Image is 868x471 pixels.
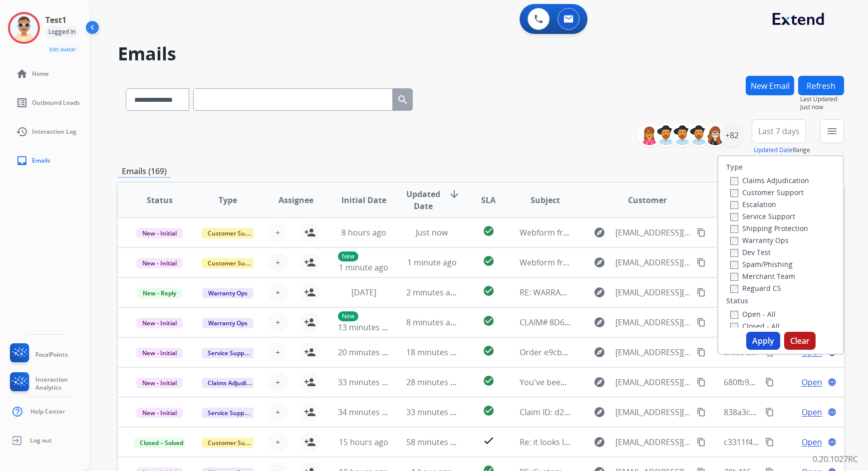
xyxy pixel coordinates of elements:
[765,378,774,387] mat-icon: content_copy
[483,285,495,297] mat-icon: check_circle
[136,318,183,328] span: New - Initial
[304,256,316,268] mat-icon: person_add
[483,345,495,357] mat-icon: check_circle
[483,375,495,387] mat-icon: check_circle
[730,213,738,221] input: Service Support
[520,407,709,418] span: Claim ID: d21fe23d-ebe9-4e87-bb0c-ae2d596d78ce
[268,402,288,422] button: +
[338,322,396,333] span: 13 minutes ago
[730,189,738,197] input: Customer Support
[276,316,280,328] span: +
[16,126,28,138] mat-icon: history
[45,14,66,26] h3: Test1
[416,227,448,238] span: Just now
[726,162,743,172] label: Type
[615,256,691,268] span: [EMAIL_ADDRESS][DOMAIN_NAME]
[268,312,288,332] button: +
[730,200,776,209] label: Escalation
[202,348,259,358] span: Service Support
[8,372,90,395] a: Interaction Analytics
[341,227,386,238] span: 8 hours ago
[276,256,280,268] span: +
[697,228,706,237] mat-icon: content_copy
[615,286,691,298] span: [EMAIL_ADDRESS][DOMAIN_NAME]
[730,273,738,281] input: Merchant Team
[16,155,28,167] mat-icon: inbox
[268,282,288,302] button: +
[276,286,280,298] span: +
[202,258,267,268] span: Customer Support
[615,406,691,418] span: [EMAIL_ADDRESS][DOMAIN_NAME]
[520,257,746,268] span: Webform from [EMAIL_ADDRESS][DOMAIN_NAME] on [DATE]
[615,376,691,388] span: [EMAIL_ADDRESS][DOMAIN_NAME]
[136,228,183,238] span: New - Initial
[520,347,696,358] span: Order e9cb1422-7974-4bb8-933c-f330c8e19795
[304,376,316,388] mat-icon: person_add
[483,315,495,327] mat-icon: check_circle
[483,435,495,447] mat-icon: check
[118,44,844,64] h2: Emails
[304,406,316,418] mat-icon: person_add
[828,408,837,417] mat-icon: language
[697,258,706,267] mat-icon: content_copy
[341,194,386,206] span: Initial Date
[137,288,182,298] span: New - Reply
[720,123,744,147] div: +82
[202,228,267,238] span: Customer Support
[35,351,68,359] span: FocalPoints
[338,407,396,418] span: 34 minutes ago
[338,311,358,321] p: New
[730,177,738,185] input: Claims Adjudication
[16,97,28,109] mat-icon: list_alt
[520,377,832,388] span: You've been assigned a new service order: 10a4f2b9-81ca-4dca-a1ee-b7cc93a50009
[448,188,460,200] mat-icon: arrow_downward
[593,316,605,328] mat-icon: explore
[697,438,706,447] mat-icon: content_copy
[730,235,789,245] label: Warranty Ops
[730,311,738,319] input: Open - All
[136,348,183,358] span: New - Initial
[136,408,183,418] span: New - Initial
[147,194,173,206] span: Status
[765,408,774,417] mat-icon: content_copy
[726,296,748,306] label: Status
[730,247,771,257] label: Dev Test
[730,188,804,197] label: Customer Support
[730,285,738,293] input: Reguard CS
[483,405,495,417] mat-icon: check_circle
[304,227,316,238] mat-icon: person_add
[730,321,780,331] label: Closed - All
[758,129,800,133] span: Last 7 days
[351,287,376,298] span: [DATE]
[730,323,738,331] input: Closed - All
[202,318,254,328] span: Warranty Ops
[406,287,460,298] span: 2 minutes ago
[32,99,80,107] span: Outbound Leads
[32,128,76,136] span: Interaction Log
[802,406,822,418] span: Open
[276,227,280,238] span: +
[202,378,270,388] span: Claims Adjudication
[730,259,793,269] label: Spam/Phishing
[202,438,267,448] span: Customer Support
[828,378,837,387] mat-icon: language
[8,343,68,366] a: FocalPoints
[615,227,691,238] span: [EMAIL_ADDRESS][DOMAIN_NAME]
[268,372,288,392] button: +
[406,437,464,448] span: 58 minutes ago
[826,125,838,137] mat-icon: menu
[784,332,816,350] button: Clear
[30,437,52,445] span: Log out
[697,318,706,327] mat-icon: content_copy
[798,76,844,95] button: Refresh
[593,346,605,358] mat-icon: explore
[35,376,90,392] span: Interaction Analytics
[406,347,464,358] span: 18 minutes ago
[800,103,844,111] span: Just now
[730,201,738,209] input: Escalation
[406,377,464,388] span: 28 minutes ago
[45,26,78,38] div: Logged In
[730,249,738,257] input: Dev Test
[397,94,409,106] mat-icon: search
[531,194,560,206] span: Subject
